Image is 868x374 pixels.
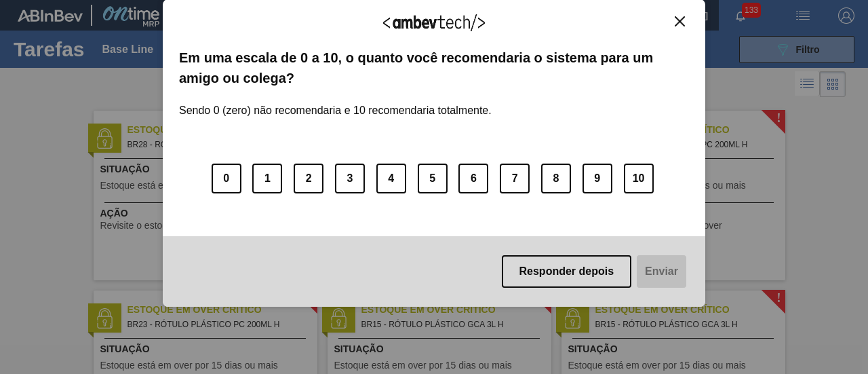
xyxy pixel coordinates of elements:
button: 3 [335,164,365,193]
button: 2 [294,164,323,193]
label: Em uma escala de 0 a 10, o quanto você recomendaria o sistema para um amigo ou colega? [179,48,689,89]
button: Responder depois [502,255,632,288]
img: Close [675,16,685,26]
button: 9 [583,164,612,193]
button: Close [671,16,689,27]
button: 4 [376,164,406,193]
button: 1 [252,164,282,193]
img: Logo Ambevtech [383,14,485,31]
button: 10 [624,164,654,193]
button: 6 [458,164,488,193]
button: 0 [212,164,241,193]
button: 7 [500,164,530,193]
button: 8 [541,164,571,193]
button: 5 [418,164,448,193]
label: Sendo 0 (zero) não recomendaria e 10 recomendaria totalmente. [179,88,492,117]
